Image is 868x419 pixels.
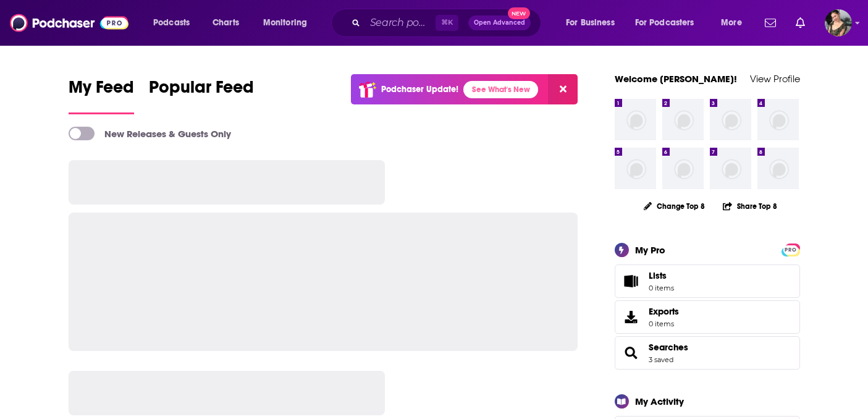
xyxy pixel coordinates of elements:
button: Open AdvancedNew [468,15,531,30]
span: Charts [213,14,239,32]
a: Popular Feed [149,77,254,114]
span: Lists [619,273,644,290]
div: My Pro [635,244,665,256]
a: View Profile [750,73,800,85]
a: PRO [783,244,798,253]
button: Show profile menu [825,9,852,36]
button: Share Top 8 [722,194,778,218]
img: missing-image.png [615,99,656,140]
span: Monitoring [263,14,307,32]
div: Search podcasts, credits, & more... [343,9,553,37]
span: More [721,14,742,32]
a: Searches [649,342,688,353]
span: Open Advanced [474,20,525,26]
span: Lists [649,270,667,281]
span: Podcasts [153,14,190,32]
span: 0 items [649,284,674,292]
img: missing-image.png [710,148,751,189]
img: missing-image.png [757,99,799,140]
a: Welcome [PERSON_NAME]! [615,73,737,85]
span: My Feed [69,77,134,105]
div: My Activity [635,396,684,407]
a: Show notifications dropdown [760,12,781,33]
p: Podchaser Update! [381,84,458,95]
span: Logged in as Flossie22 [825,9,852,36]
img: missing-image.png [757,148,799,189]
span: 0 items [649,320,679,328]
span: Popular Feed [149,77,254,105]
a: Exports [615,300,800,334]
img: missing-image.png [662,99,704,140]
button: open menu [712,13,757,33]
img: missing-image.png [710,99,751,140]
span: Lists [649,270,674,281]
button: open menu [557,13,630,33]
span: For Podcasters [635,14,694,32]
a: Charts [204,13,246,33]
button: open menu [145,13,206,33]
span: New [508,7,530,19]
button: open menu [255,13,323,33]
a: Searches [619,344,644,362]
img: missing-image.png [662,148,704,189]
img: missing-image.png [615,148,656,189]
input: Search podcasts, credits, & more... [365,13,436,33]
a: New Releases & Guests Only [69,127,231,140]
span: Exports [619,308,644,326]
span: ⌘ K [436,15,458,31]
a: Show notifications dropdown [791,12,810,33]
a: See What's New [463,81,538,98]
img: User Profile [825,9,852,36]
a: My Feed [69,77,134,114]
span: Exports [649,306,679,317]
span: Searches [615,336,800,370]
a: Lists [615,265,800,298]
span: PRO [783,245,798,255]
span: For Business [566,14,615,32]
a: 3 saved [649,355,673,364]
button: open menu [627,13,712,33]
button: Change Top 8 [636,198,713,214]
img: Podchaser - Follow, Share and Rate Podcasts [10,11,129,35]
